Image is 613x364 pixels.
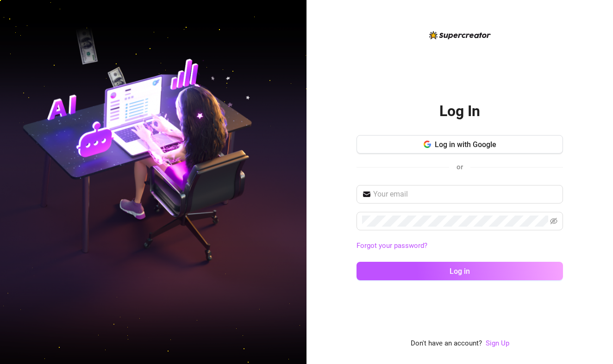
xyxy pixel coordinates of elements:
[429,31,491,39] img: logo-BBDzfeDw.svg
[486,339,509,347] a: Sign Up
[357,241,563,252] a: Forgot your password?
[457,163,463,171] span: or
[450,267,470,276] span: Log in
[550,217,557,225] span: eye-invisible
[411,338,482,349] span: Don't have an account?
[439,102,480,121] h2: Log In
[373,189,557,200] input: Your email
[435,140,496,149] span: Log in with Google
[486,338,509,349] a: Sign Up
[357,262,563,280] button: Log in
[357,241,427,250] a: Forgot your password?
[357,135,563,154] button: Log in with Google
